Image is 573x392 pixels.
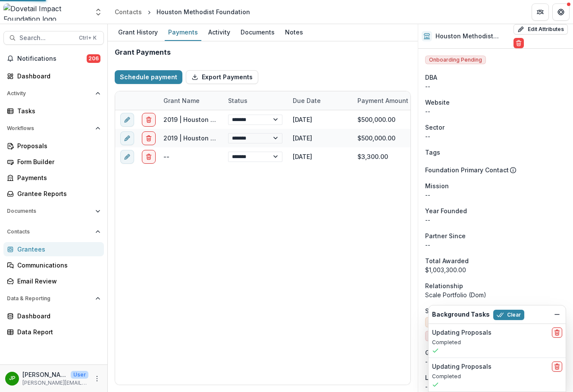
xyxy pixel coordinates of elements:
h2: Background Tasks [432,311,490,318]
p: Completed [432,373,562,380]
button: delete [552,361,562,372]
h2: Updating Proposals [432,363,492,370]
h2: Updating Proposals [432,329,492,336]
button: Clear [493,310,524,320]
button: delete [552,327,562,338]
p: Completed [432,339,562,346]
button: Dismiss [552,309,562,320]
